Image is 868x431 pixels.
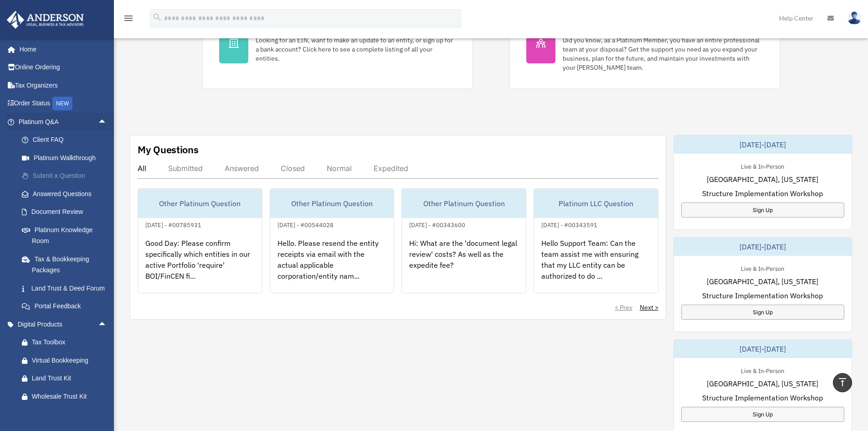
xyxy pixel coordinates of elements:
[270,219,341,229] div: [DATE] - #00544028
[123,16,134,24] a: menu
[837,377,848,388] i: vertical_align_top
[707,378,818,389] span: [GEOGRAPHIC_DATA], [US_STATE]
[6,58,121,77] a: Online Ordering
[6,113,121,131] a: Platinum Q&Aarrow_drop_up
[13,387,121,405] a: Wholesale Trust Kit
[534,230,658,301] div: Hello Support Team: Can the team assist me with ensuring that my LLC entity can be authorized to ...
[734,263,791,273] div: Live & In-Person
[202,6,473,89] a: My Entities Looking for an EIN, want to make an update to an entity, or sign up for a bank accoun...
[138,219,209,229] div: [DATE] - #00785931
[401,188,526,293] a: Other Platinum Question[DATE] - #00343600Hi: What are the 'document legal review' costs? As well ...
[138,188,262,293] a: Other Platinum Question[DATE] - #00785931Good Day: Please confirm specifically which entities in ...
[402,189,526,218] div: Other Platinum Question
[13,250,121,279] a: Tax & Bookkeeping Packages
[4,11,87,29] img: Anderson Advisors Platinum Portal
[281,164,305,173] div: Closed
[402,230,526,301] div: Hi: What are the 'document legal review' costs? As well as the expedite fee?
[13,297,121,316] a: Portal Feedback
[374,164,408,173] div: Expedited
[13,351,121,369] a: Virtual Bookkeeping
[6,315,121,333] a: Digital Productsarrow_drop_up
[32,373,109,384] div: Land Trust Kit
[681,203,844,218] a: Sign Up
[138,164,146,173] div: All
[138,230,262,301] div: Good Day: Please confirm specifically which entities in our active Portfolio 'require' BOI/FinCEN...
[847,11,861,25] img: User Pic
[32,337,109,348] div: Tax Toolbox
[256,36,456,63] div: Looking for an EIN, want to make an update to an entity, or sign up for a bank account? Click her...
[681,407,844,422] a: Sign Up
[13,333,121,352] a: Tax Toolbox
[13,279,121,297] a: Land Trust & Deed Forum
[32,355,109,366] div: Virtual Bookkeeping
[13,167,121,185] a: Submit a Question
[98,315,116,334] span: arrow_drop_up
[13,203,121,221] a: Document Review
[702,392,823,403] span: Structure Implementation Workshop
[674,340,852,358] div: [DATE]-[DATE]
[123,13,134,24] i: menu
[138,189,262,218] div: Other Platinum Question
[138,143,199,156] div: My Questions
[707,174,818,185] span: [GEOGRAPHIC_DATA], [US_STATE]
[833,373,852,392] a: vertical_align_top
[563,36,763,72] div: Did you know, as a Platinum Member, you have an entire professional team at your disposal? Get th...
[6,94,121,113] a: Order StatusNEW
[6,40,116,58] a: Home
[52,97,72,110] div: NEW
[734,161,791,171] div: Live & In-Person
[402,219,473,229] div: [DATE] - #00343600
[707,276,818,287] span: [GEOGRAPHIC_DATA], [US_STATE]
[270,188,395,293] a: Other Platinum Question[DATE] - #00544028Hello. Please resend the entity receipts via email with ...
[13,131,121,149] a: Client FAQ
[674,135,852,154] div: [DATE]-[DATE]
[13,185,121,203] a: Answered Questions
[270,230,394,301] div: Hello. Please resend the entity receipts via email with the actual applicable corporation/entity ...
[6,76,121,94] a: Tax Organizers
[152,12,162,22] i: search
[702,290,823,301] span: Structure Implementation Workshop
[98,113,116,131] span: arrow_drop_up
[32,391,109,402] div: Wholesale Trust Kit
[534,188,658,293] a: Platinum LLC Question[DATE] - #00343591Hello Support Team: Can the team assist me with ensuring t...
[640,303,658,312] a: Next >
[13,221,121,250] a: Platinum Knowledge Room
[270,189,394,218] div: Other Platinum Question
[13,149,121,167] a: Platinum Walkthrough
[734,365,791,375] div: Live & In-Person
[509,6,780,89] a: My [PERSON_NAME] Team Did you know, as a Platinum Member, you have an entire professional team at...
[168,164,203,173] div: Submitted
[681,305,844,320] a: Sign Up
[534,219,605,229] div: [DATE] - #00343591
[13,369,121,388] a: Land Trust Kit
[702,188,823,199] span: Structure Implementation Workshop
[674,238,852,256] div: [DATE]-[DATE]
[327,164,352,173] div: Normal
[534,189,658,218] div: Platinum LLC Question
[225,164,259,173] div: Answered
